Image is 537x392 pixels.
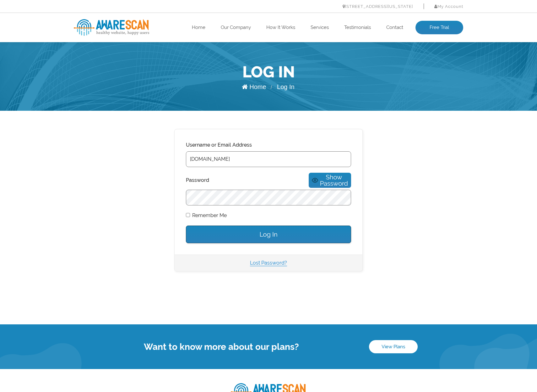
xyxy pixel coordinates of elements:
[320,174,348,187] span: Show Password
[186,176,307,185] label: Password
[74,61,463,83] h1: Log In
[271,85,272,90] span: /
[250,260,287,266] a: Lost Password?
[186,213,190,217] input: Remember Me
[186,141,351,149] label: Username or Email Address
[242,83,266,90] a: Home
[186,211,227,220] label: Remember Me
[277,83,295,90] span: Log In
[74,342,369,352] h4: Want to know more about our plans?
[309,173,351,188] button: Show Password
[186,226,351,243] input: Log In
[369,340,418,353] a: View Plans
